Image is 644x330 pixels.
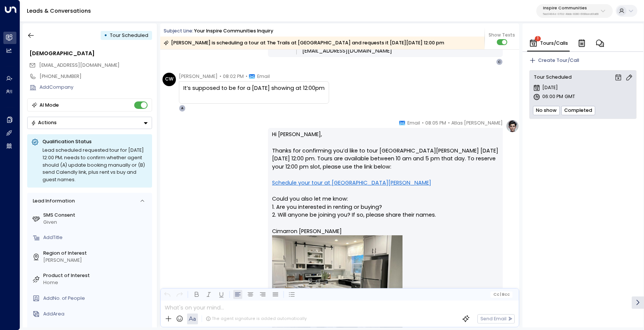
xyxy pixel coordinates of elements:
button: 1Tours/Calls [527,35,570,51]
a: [EMAIL_ADDRESS][DOMAIN_NAME] [302,48,392,54]
div: Given [43,219,149,226]
div: Home [43,279,149,286]
div: It’s supposed to be for a [DATE] showing at 12:00pm [183,84,325,92]
span: charismawyatt25@gmail.com [39,62,120,69]
button: Redo [175,290,184,299]
span: Email [257,73,270,80]
button: Inspire Communities5ac0484e-0702-4bbb-8380-6168aea91a66 [536,4,613,18]
span: • [448,119,450,127]
div: AI Mode [40,101,59,109]
div: • [104,29,107,41]
div: Edit [625,74,633,81]
div: Your Inspire Communities Inquiry [194,28,273,35]
span: 08:05 PM [425,119,446,127]
label: Product of Interest [43,272,149,279]
div: AddNo. of People [43,295,149,302]
div: C [496,59,503,65]
button: No show [533,106,559,115]
p: Qualification Status [42,138,148,145]
button: Actions [27,117,152,129]
div: [DATE] [533,84,633,92]
div: AddArea [43,311,149,318]
span: Cc Bcc [493,292,510,297]
div: [PERSON_NAME] [43,257,149,264]
div: [PHONE_NUMBER] [40,73,152,80]
div: Cancel [615,74,622,81]
div: Actions [31,120,57,126]
a: Schedule your tour at [GEOGRAPHIC_DATA][PERSON_NAME] [272,179,431,187]
div: 06:00 PM [533,93,633,101]
span: Subject Line: [164,28,193,34]
span: • [246,73,247,80]
div: [PERSON_NAME] is scheduling a tour at The Trails at [GEOGRAPHIC_DATA] and requests it [DATE][DATE... [164,39,444,47]
p: 5ac0484e-0702-4bbb-8380-6168aea91a66 [543,13,599,16]
span: Email [407,119,420,127]
span: • [422,119,424,127]
span: Tour Scheduled [110,32,148,38]
label: Region of Interest [43,250,149,257]
div: CW [162,73,176,86]
div: Button group with a nested menu [27,117,152,129]
img: profile-logo.png [506,119,519,133]
div: Tour Scheduled [533,74,633,81]
span: | [500,292,501,297]
p: Create Tour/Call [538,57,579,64]
span: [EMAIL_ADDRESS][DOMAIN_NAME] [39,62,120,68]
p: Inspire Communities [543,6,599,10]
a: Leads & Conversations [27,7,91,15]
div: [DEMOGRAPHIC_DATA] [29,50,152,58]
div: AddCompany [40,84,152,91]
div: Lead scheduled requested tour for [DATE] 12:00 PM; needs to confirm whether agent should (A) upda... [42,147,148,183]
button: Completed [561,106,595,115]
div: Create Tour/Call [529,57,637,64]
div: Lead Information [30,198,75,205]
button: Undo [162,290,172,299]
label: SMS Consent [43,212,149,219]
button: Cc|Bcc [490,291,512,298]
div: A [179,105,186,111]
p: Tours/Calls [540,39,568,47]
span: British Summer Time [565,93,575,101]
span: • [220,73,221,80]
span: 1 [535,36,541,41]
span: [PERSON_NAME] [179,73,218,80]
span: 08:02 PM [223,73,244,80]
span: Atlas [PERSON_NAME] [451,119,503,127]
div: The agent signature is added automatically [206,316,307,322]
span: Show Texts [489,32,515,38]
div: AddTitle [43,234,149,241]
